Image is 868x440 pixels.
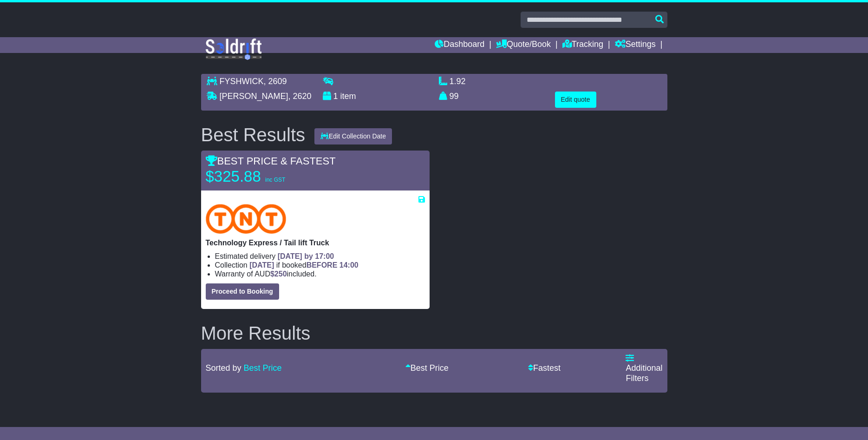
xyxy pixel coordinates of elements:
a: Fastest [528,363,561,373]
span: [PERSON_NAME] [220,92,288,101]
span: inc GST [265,177,285,183]
a: Tracking [562,37,603,53]
span: 1 [333,92,338,101]
button: Edit quote [555,92,596,108]
span: [DATE] [249,261,274,269]
li: Warranty of AUD included. [215,269,425,278]
span: 99 [450,92,459,101]
span: item [340,92,356,101]
span: , 2609 [264,77,287,86]
li: Collection [215,261,425,269]
span: if booked [249,261,358,269]
h2: More Results [201,323,667,343]
p: $325.88 [206,167,322,186]
img: TNT Domestic: Technology Express / Tail lift Truck [206,204,287,234]
div: Best Results [196,125,310,145]
span: BEFORE [307,261,338,269]
span: , 2620 [288,92,312,101]
a: Best Price [405,363,449,373]
span: FYSHWICK [220,77,264,86]
button: Proceed to Booking [206,283,279,300]
a: Dashboard [435,37,484,53]
li: Estimated delivery [215,252,425,261]
a: Additional Filters [626,354,662,383]
p: Technology Express / Tail lift Truck [206,238,425,247]
a: Best Price [244,363,282,373]
span: BEST PRICE & FASTEST [206,155,336,167]
span: 250 [274,270,287,278]
span: 14:00 [339,261,359,269]
button: Edit Collection Date [314,128,392,144]
span: Sorted by [206,363,241,373]
span: 1.92 [450,77,466,86]
span: [DATE] by 17:00 [278,252,334,260]
a: Quote/Book [496,37,551,53]
span: $ [270,270,287,278]
a: Settings [615,37,656,53]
